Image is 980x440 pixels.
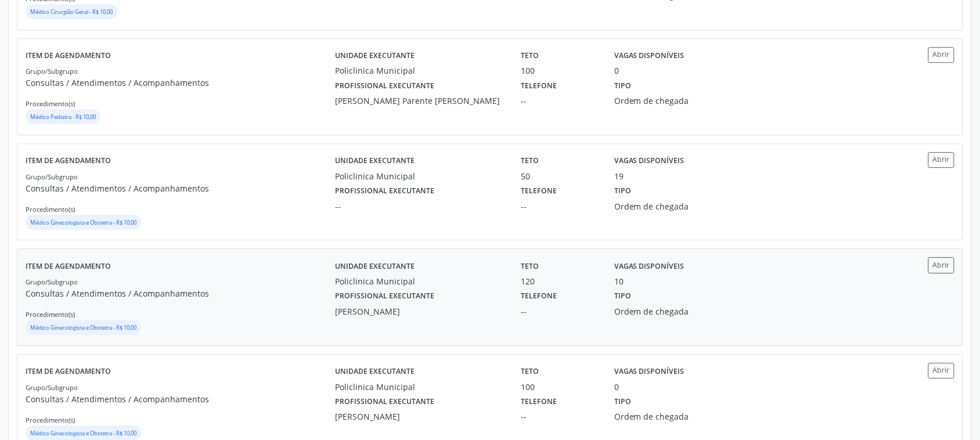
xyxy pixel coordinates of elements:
label: Teto [521,363,539,381]
label: Profissional executante [335,182,434,200]
p: Consultas / Atendimentos / Acompanhamentos [26,182,335,194]
button: Abrir [928,152,954,168]
button: Abrir [928,363,954,378]
div: -- [335,200,505,212]
label: Unidade executante [335,152,415,170]
div: Ordem de chegada [614,410,737,423]
div: Ordem de chegada [614,95,737,107]
div: -- [521,200,598,212]
button: Abrir [928,47,954,63]
label: Vagas disponíveis [614,152,684,170]
label: Unidade executante [335,47,415,65]
div: Ordem de chegada [614,200,737,212]
label: Telefone [521,287,557,305]
div: [PERSON_NAME] Parente [PERSON_NAME] [335,95,505,107]
label: Vagas disponíveis [614,363,684,381]
small: Procedimento(s) [26,205,75,214]
small: Grupo/Subgrupo [26,383,78,392]
button: Abrir [928,257,954,273]
small: Médico Ginecologista e Obstetra - R$ 10,00 [30,324,136,331]
label: Item de agendamento [26,363,111,381]
label: Item de agendamento [26,152,111,170]
div: [PERSON_NAME] [335,410,505,423]
small: Grupo/Subgrupo [26,277,78,286]
div: Ordem de chegada [614,305,737,318]
label: Tipo [614,393,631,411]
label: Item de agendamento [26,257,111,275]
small: Médico Ginecologista e Obstetra - R$ 10,00 [30,430,136,437]
label: Vagas disponíveis [614,47,684,65]
label: Profissional executante [335,287,434,305]
div: Policlinica Municipal [335,381,505,393]
small: Procedimento(s) [26,99,75,108]
div: 0 [614,381,619,393]
small: Médico Pediatra - R$ 10,00 [30,113,96,121]
div: 100 [521,64,598,77]
div: 10 [614,275,624,287]
label: Item de agendamento [26,47,111,65]
div: 19 [614,170,624,182]
label: Unidade executante [335,363,415,381]
small: Médico Ginecologista e Obstetra - R$ 10,00 [30,219,136,226]
label: Telefone [521,393,557,411]
p: Consultas / Atendimentos / Acompanhamentos [26,287,335,300]
div: Policlinica Municipal [335,275,505,287]
label: Tipo [614,287,631,305]
label: Vagas disponíveis [614,257,684,275]
small: Grupo/Subgrupo [26,172,78,181]
small: Procedimento(s) [26,416,75,424]
label: Teto [521,257,539,275]
label: Teto [521,152,539,170]
small: Procedimento(s) [26,310,75,319]
label: Unidade executante [335,257,415,275]
div: [PERSON_NAME] [335,305,505,318]
label: Tipo [614,77,631,95]
p: Consultas / Atendimentos / Acompanhamentos [26,393,335,405]
label: Tipo [614,182,631,200]
small: Grupo/Subgrupo [26,67,78,75]
label: Profissional executante [335,77,434,95]
label: Telefone [521,77,557,95]
div: -- [521,410,598,423]
div: 120 [521,275,598,287]
div: 0 [614,64,619,77]
label: Teto [521,47,539,65]
label: Telefone [521,182,557,200]
p: Consultas / Atendimentos / Acompanhamentos [26,77,335,89]
div: -- [521,95,598,107]
div: 50 [521,170,598,182]
div: Policlinica Municipal [335,64,505,77]
div: 100 [521,381,598,393]
div: -- [521,305,598,318]
label: Profissional executante [335,393,434,411]
div: Policlinica Municipal [335,170,505,182]
small: Médico Cirurgião Geral - R$ 10,00 [30,8,113,16]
